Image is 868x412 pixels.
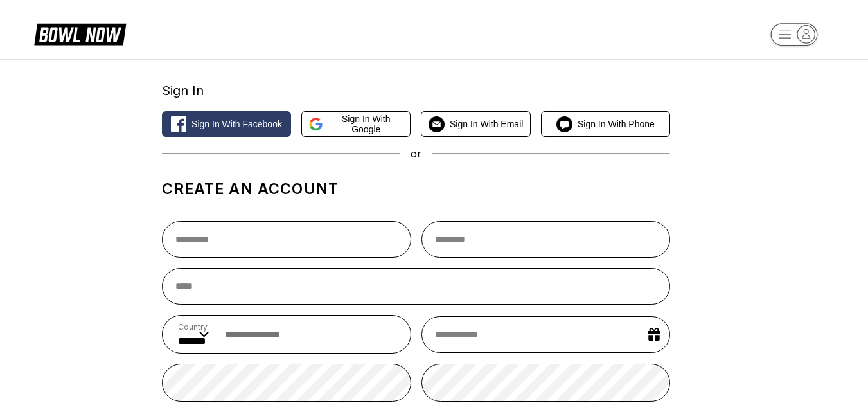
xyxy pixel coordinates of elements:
label: Country [178,322,209,332]
span: Sign in with Facebook [191,119,282,129]
span: Sign in with Google [328,114,403,134]
span: Sign in with Email [450,119,523,129]
button: Sign in with Email [421,111,531,137]
button: Sign in with Google [301,111,411,137]
button: Sign in with Facebook [162,111,290,137]
div: Sign In [162,83,669,98]
div: or [162,147,669,160]
h1: Create an account [162,180,669,198]
button: Sign in with Phone [541,111,670,137]
span: Sign in with Phone [578,119,655,129]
